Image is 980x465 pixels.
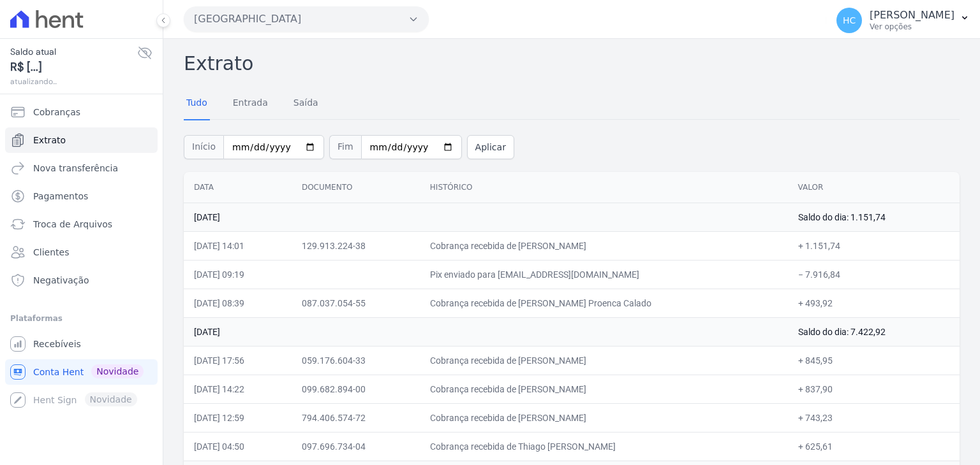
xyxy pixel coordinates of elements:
td: Pix enviado para [EMAIL_ADDRESS][DOMAIN_NAME] [420,260,788,289]
th: Data [184,172,292,203]
td: 129.913.224-38 [292,231,420,260]
td: [DATE] 08:39 [184,289,292,317]
a: Conta Hent Novidade [5,359,158,385]
td: + 625,61 [788,432,960,461]
td: Cobrança recebida de Thiago [PERSON_NAME] [420,432,788,461]
td: + 743,23 [788,403,960,432]
a: Troca de Arquivos [5,211,158,237]
td: Cobrança recebida de [PERSON_NAME] Proenca Calado [420,289,788,317]
td: 059.176.604-33 [292,346,420,375]
div: Plataformas [10,311,152,326]
a: Pagamentos [5,183,158,209]
td: Cobrança recebida de [PERSON_NAME] [420,346,788,375]
span: Início [184,135,223,159]
a: Extrato [5,127,158,153]
p: [PERSON_NAME] [870,9,954,22]
td: + 493,92 [788,289,960,317]
th: Valor [788,172,960,203]
td: Cobrança recebida de [PERSON_NAME] [420,231,788,260]
td: Cobrança recebida de [PERSON_NAME] [420,375,788,403]
span: Saldo atual [10,45,137,59]
td: [DATE] [184,317,788,346]
td: [DATE] [184,203,788,231]
td: 087.037.054-55 [292,289,420,317]
a: Clientes [5,240,158,265]
td: [DATE] 09:19 [184,260,292,289]
a: Nova transferência [5,155,158,181]
a: Saída [291,87,321,120]
span: Troca de Arquivos [33,218,112,231]
td: [DATE] 12:59 [184,403,292,432]
a: Cobranças [5,99,158,125]
span: Conta Hent [33,366,84,378]
span: Pagamentos [33,190,88,203]
a: Tudo [184,87,210,120]
span: Recebíveis [33,338,81,350]
td: [DATE] 14:01 [184,231,292,260]
span: Fim [329,135,361,159]
span: Negativação [33,274,89,287]
a: Recebíveis [5,331,158,357]
h2: Extrato [184,49,960,78]
td: + 1.151,74 [788,231,960,260]
p: Ver opções [870,22,954,32]
td: [DATE] 04:50 [184,432,292,461]
th: Histórico [420,172,788,203]
span: atualizando... [10,76,137,87]
button: Aplicar [467,135,514,159]
span: Nova transferência [33,162,118,175]
td: 097.696.734-04 [292,432,420,461]
td: Saldo do dia: 1.151,74 [788,203,960,231]
td: + 837,90 [788,375,960,403]
span: Novidade [91,364,144,378]
td: 794.406.574-72 [292,403,420,432]
td: [DATE] 14:22 [184,375,292,403]
span: R$ [...] [10,59,137,76]
td: [DATE] 17:56 [184,346,292,375]
td: 099.682.894-00 [292,375,420,403]
th: Documento [292,172,420,203]
td: − 7.916,84 [788,260,960,289]
td: Cobrança recebida de [PERSON_NAME] [420,403,788,432]
td: Saldo do dia: 7.422,92 [788,317,960,346]
span: Extrato [33,134,66,147]
td: + 845,95 [788,346,960,375]
a: Negativação [5,268,158,293]
button: HC [PERSON_NAME] Ver opções [826,3,980,38]
span: HC [843,16,856,25]
button: [GEOGRAPHIC_DATA] [184,6,429,32]
nav: Sidebar [10,99,152,413]
a: Entrada [230,87,271,120]
span: Cobranças [33,106,80,118]
span: Clientes [33,246,69,259]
